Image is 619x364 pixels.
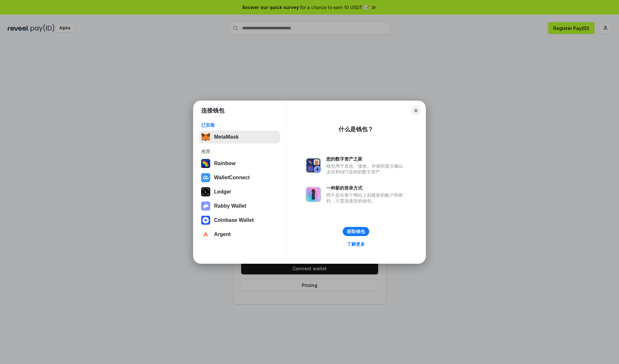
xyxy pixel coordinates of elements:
[326,163,406,175] div: 钱包用于发送、接收、存储和显示像以太坊和NFT这样的数字资产。
[201,122,278,128] div: 已安装
[343,227,369,236] button: 获取钱包
[214,217,254,223] div: Coinbase Wallet
[339,125,373,133] div: 什么是钱包？
[214,134,239,140] div: MetaMask
[326,192,406,204] div: 而不是在每个网站上创建新的账户和密码，只需连接您的钱包。
[326,185,406,191] div: 一种新的登录方式
[214,189,231,195] div: Ledger
[199,214,280,227] button: Coinbase Wallet
[214,231,231,237] div: Argent
[199,157,280,170] button: Rainbow
[306,158,321,173] img: svg+xml,%3Csvg%20xmlns%3D%22http%3A%2F%2Fwww.w3.org%2F2000%2Fsvg%22%20fill%3D%22none%22%20viewBox...
[201,187,210,196] img: svg+xml,%3Csvg%20xmlns%3D%22http%3A%2F%2Fwww.w3.org%2F2000%2Fsvg%22%20width%3D%2228%22%20height%3...
[201,173,210,182] img: svg+xml,%3Csvg%20width%3D%2228%22%20height%3D%2228%22%20viewBox%3D%220%200%2028%2028%22%20fill%3D...
[199,171,280,184] button: WalletConnect
[214,203,246,209] div: Rabby Wallet
[347,241,365,247] div: 了解更多
[214,161,236,166] div: Rainbow
[201,216,210,225] img: svg+xml,%3Csvg%20width%3D%2228%22%20height%3D%2228%22%20viewBox%3D%220%200%2028%2028%22%20fill%3D...
[214,175,250,181] div: WalletConnect
[201,230,210,239] img: svg+xml,%3Csvg%20width%3D%2228%22%20height%3D%2228%22%20viewBox%3D%220%200%2028%2028%22%20fill%3D...
[343,240,369,248] a: 了解更多
[199,185,280,198] button: Ledger
[347,229,365,234] div: 获取钱包
[201,159,210,168] img: svg+xml,%3Csvg%20width%3D%22120%22%20height%3D%22120%22%20viewBox%3D%220%200%20120%20120%22%20fil...
[326,156,406,162] div: 您的数字资产之家
[201,149,278,154] div: 推荐
[199,228,280,241] button: Argent
[201,202,210,211] img: svg+xml,%3Csvg%20xmlns%3D%22http%3A%2F%2Fwww.w3.org%2F2000%2Fsvg%22%20fill%3D%22none%22%20viewBox...
[306,187,321,202] img: svg+xml,%3Csvg%20xmlns%3D%22http%3A%2F%2Fwww.w3.org%2F2000%2Fsvg%22%20fill%3D%22none%22%20viewBox...
[201,133,210,142] img: svg+xml,%3Csvg%20fill%3D%22none%22%20height%3D%2233%22%20viewBox%3D%220%200%2035%2033%22%20width%...
[199,131,280,143] button: MetaMask
[199,200,280,212] button: Rabby Wallet
[411,106,420,115] button: Close
[201,107,224,114] h1: 连接钱包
